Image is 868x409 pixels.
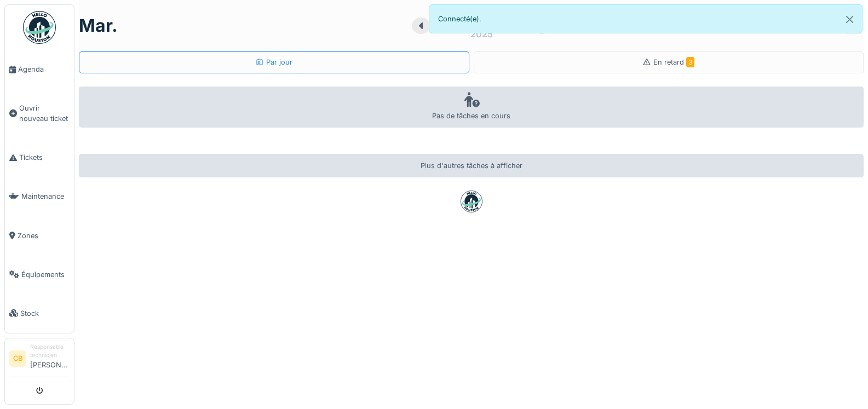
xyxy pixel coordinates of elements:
[686,57,694,67] span: 3
[5,216,74,255] a: Zones
[5,294,74,333] a: Stock
[5,50,74,89] a: Agenda
[9,343,70,377] a: CB Responsable technicien[PERSON_NAME]
[461,191,482,212] img: badge-BVDL4wpA.svg
[837,5,862,34] button: Close
[429,4,863,33] div: Connecté(e).
[79,15,118,36] h1: mar.
[5,138,74,177] a: Tickets
[255,57,292,67] div: Par jour
[20,308,70,319] span: Stock
[30,343,70,375] li: [PERSON_NAME]
[21,269,70,280] span: Équipements
[5,255,74,294] a: Équipements
[79,154,864,177] div: Plus d'autres tâches à afficher
[653,58,694,66] span: En retard
[23,11,56,44] img: Badge_color-CXgf-gQk.svg
[79,87,864,128] div: Pas de tâches en cours
[18,231,70,241] span: Zones
[18,64,70,74] span: Agenda
[5,177,74,216] a: Maintenance
[30,343,70,360] div: Responsable technicien
[470,27,493,41] div: 2025
[5,89,74,138] a: Ouvrir nouveau ticket
[19,152,70,163] span: Tickets
[9,350,26,367] li: CB
[19,103,70,124] span: Ouvrir nouveau ticket
[21,191,70,201] span: Maintenance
